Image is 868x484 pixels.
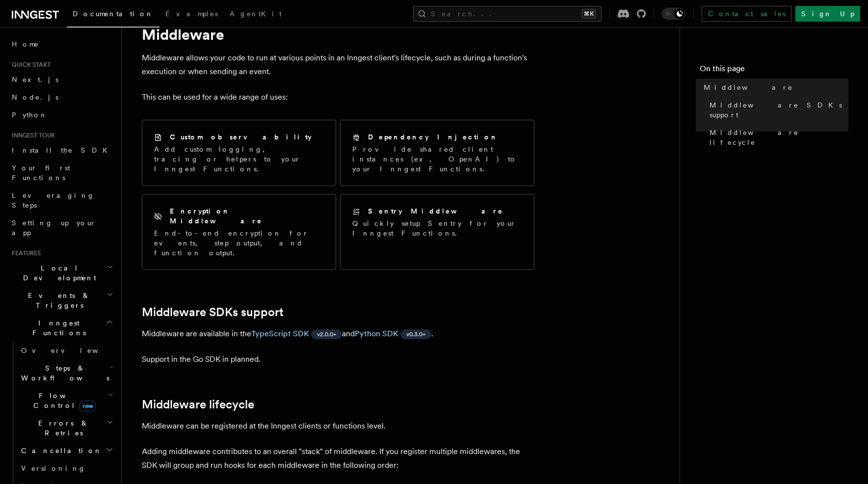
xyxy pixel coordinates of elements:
[142,352,534,366] p: Support in the Go SDK in planned.
[159,3,224,27] a: Examples
[17,359,115,387] button: Steps & Workflows
[17,342,115,359] a: Overview
[12,111,48,119] span: Python
[795,6,860,22] a: Sign Up
[12,164,70,182] span: Your first Functions
[17,363,109,383] span: Steps & Workflows
[8,214,115,242] a: Setting up your app
[8,141,115,159] a: Install the SDK
[17,442,115,459] button: Cancellation
[17,414,115,442] button: Errors & Retries
[142,194,336,270] a: Encryption MiddlewareEnd-to-end encryption for events, step output, and function output.
[230,10,282,18] span: AgentKit
[8,35,115,53] a: Home
[142,419,534,433] p: Middleware can be registered at the Inngest clients or functions level.
[317,330,336,338] span: v2.0.0+
[17,446,102,456] span: Cancellation
[8,71,115,88] a: Next.js
[700,63,848,79] h4: On this page
[154,144,324,174] p: Add custom logging, tracing or helpers to your Inngest Functions.
[8,318,106,338] span: Inngest Functions
[355,329,398,338] a: Python SDK
[706,96,848,124] a: Middleware SDKs support
[8,263,107,283] span: Local Development
[17,391,108,410] span: Flow Control
[368,132,498,142] h2: Dependency Injection
[21,464,86,472] span: Versioning
[17,387,115,414] button: Flow Controlnew
[142,445,534,472] p: Adding middleware contributes to an overall "stack" of middleware. If you register multiple middl...
[142,305,284,319] a: Middleware SDKs support
[142,51,534,79] p: Middleware allows your code to run at various points in an Inngest client's lifecycle, such as du...
[142,327,534,341] p: Middleware are available in the and .
[8,287,115,314] button: Events & Triggers
[406,330,425,338] span: v0.3.0+
[8,259,115,287] button: Local Development
[704,82,793,92] span: Middleware
[340,120,534,186] a: Dependency InjectionProvide shared client instances (ex, OpenAI) to your Inngest Functions.
[8,132,55,139] span: Inngest tour
[700,79,848,96] a: Middleware
[710,100,848,120] span: Middleware SDKs support
[12,146,113,154] span: Install the SDK
[413,6,602,22] button: Search...⌘K
[352,144,522,174] p: Provide shared client instances (ex, OpenAI) to your Inngest Functions.
[12,39,39,49] span: Home
[12,76,58,83] span: Next.js
[340,194,534,270] a: Sentry MiddlewareQuickly setup Sentry for your Inngest Functions.
[21,347,122,354] span: Overview
[73,10,154,18] span: Documentation
[582,9,596,19] kbd: ⌘K
[8,159,115,187] a: Your first Functions
[12,93,58,101] span: Node.js
[12,219,96,237] span: Setting up your app
[8,314,115,342] button: Inngest Functions
[8,88,115,106] a: Node.js
[710,128,848,147] span: Middleware lifecycle
[662,8,685,20] button: Toggle dark mode
[8,291,107,310] span: Events & Triggers
[142,398,254,411] a: Middleware lifecycle
[170,132,312,142] h2: Custom observability
[142,120,336,186] a: Custom observabilityAdd custom logging, tracing or helpers to your Inngest Functions.
[8,61,51,69] span: Quick start
[170,206,324,226] h2: Encryption Middleware
[17,418,106,438] span: Errors & Retries
[224,3,288,27] a: AgentKit
[352,218,522,238] p: Quickly setup Sentry for your Inngest Functions.
[8,106,115,124] a: Python
[165,10,218,18] span: Examples
[79,401,96,411] span: new
[8,249,41,257] span: Features
[142,90,534,104] p: This can be used for a wide range of uses:
[142,26,534,43] h1: Middleware
[251,329,309,338] a: TypeScript SDK
[702,6,791,22] a: Contact sales
[8,187,115,214] a: Leveraging Steps
[17,459,115,477] a: Versioning
[67,3,159,27] a: Documentation
[368,206,503,216] h2: Sentry Middleware
[12,191,95,209] span: Leveraging Steps
[154,228,324,258] p: End-to-end encryption for events, step output, and function output.
[706,124,848,151] a: Middleware lifecycle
